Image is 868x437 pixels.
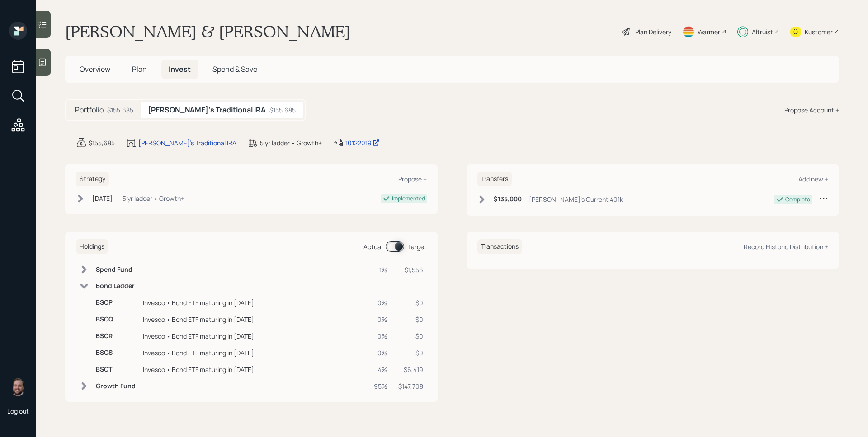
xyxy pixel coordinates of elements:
div: [PERSON_NAME]'s Traditional IRA [138,138,236,148]
h6: BSCQ [96,316,136,323]
h6: Strategy [76,172,109,186]
h6: BSCP [96,299,136,307]
div: $6,419 [398,365,423,374]
h6: BSCT [96,366,136,373]
div: [DATE] [92,194,113,203]
div: Log out [7,407,29,415]
div: $155,685 [107,105,133,115]
h6: Transfers [477,172,512,186]
div: 95% [374,381,387,391]
div: Add new + [798,175,828,183]
div: $0 [398,315,423,324]
h6: Transactions [477,239,522,254]
div: Invesco • Bond ETF maturing in [DATE] [143,315,367,324]
span: Plan [132,64,147,74]
div: Warmer [698,27,720,37]
span: Spend & Save [212,64,257,74]
img: james-distasi-headshot.png [9,378,27,396]
div: Plan Delivery [635,27,671,37]
div: 0% [374,331,387,341]
div: 0% [374,315,387,324]
span: Invest [169,64,191,74]
div: Propose Account + [784,105,839,115]
div: Altruist [752,27,773,37]
div: 5 yr ladder • Growth+ [260,138,322,148]
div: 10122019 [345,138,380,148]
div: Actual [363,242,382,251]
div: 5 yr ladder • Growth+ [123,194,184,203]
div: $0 [398,298,423,307]
div: Complete [785,195,810,204]
div: 4% [374,365,387,374]
div: $155,685 [269,105,296,115]
h6: Spend Fund [96,266,136,274]
div: Implemented [392,195,425,203]
h6: BSCR [96,332,136,340]
h6: Holdings [76,239,108,254]
h6: BSCS [96,349,136,357]
h5: [PERSON_NAME]'s Traditional IRA [148,106,266,114]
div: $147,708 [398,381,423,391]
h6: $135,000 [494,195,522,203]
div: Invesco • Bond ETF maturing in [DATE] [143,365,367,374]
div: $0 [398,348,423,358]
div: Invesco • Bond ETF maturing in [DATE] [143,298,367,307]
div: $0 [398,331,423,341]
span: Overview [80,64,110,74]
div: Record Historic Distribution + [744,242,828,251]
h6: Bond Ladder [96,282,136,290]
h5: Portfolio [75,106,104,114]
div: 0% [374,298,387,307]
div: $1,556 [398,265,423,274]
h1: [PERSON_NAME] & [PERSON_NAME] [65,22,350,42]
div: 0% [374,348,387,358]
div: $155,685 [89,138,115,148]
div: [PERSON_NAME]'s Current 401k [529,195,623,204]
div: Invesco • Bond ETF maturing in [DATE] [143,348,367,358]
div: 1% [374,265,387,274]
div: Propose + [398,175,427,183]
div: Target [408,242,427,251]
div: Invesco • Bond ETF maturing in [DATE] [143,331,367,341]
div: Kustomer [805,27,833,37]
h6: Growth Fund [96,382,136,390]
